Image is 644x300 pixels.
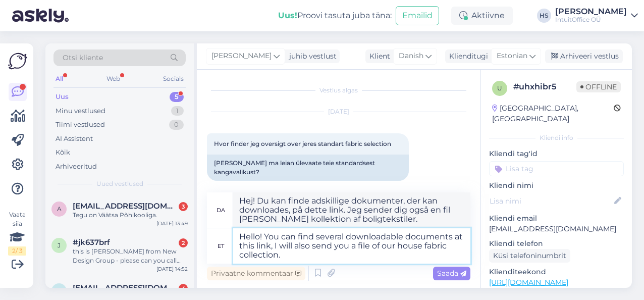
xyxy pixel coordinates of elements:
[489,180,624,191] p: Kliendi nimi
[104,72,122,85] div: Web
[489,238,624,249] p: Kliendi telefon
[58,241,61,249] span: j
[555,8,638,24] a: [PERSON_NAME]IntuitOffice OÜ
[217,202,225,219] div: da
[576,81,621,92] span: Offline
[156,220,188,227] div: [DATE] 13:49
[207,267,305,280] div: Privaatne kommentaar
[73,247,188,265] div: this is [PERSON_NAME] from New Design Group - please can you call my mobile [PHONE_NUMBER]
[58,287,60,294] span: i
[451,7,513,25] div: Aktiivne
[56,147,70,158] div: Kõik
[56,120,105,130] div: Tiimi vestlused
[156,265,188,273] div: [DATE] 14:52
[179,238,188,247] div: 2
[399,51,423,62] span: Danish
[489,278,568,287] a: [URL][DOMAIN_NAME]
[8,52,27,71] img: Askly Logo
[278,11,297,20] b: Uus!
[537,9,551,23] div: HS
[169,120,184,130] div: 0
[8,246,26,256] div: 2 / 3
[489,267,624,277] p: Klienditeekond
[445,51,488,62] div: Klienditugi
[492,103,614,124] div: [GEOGRAPHIC_DATA], [GEOGRAPHIC_DATA]
[489,224,624,234] p: [EMAIL_ADDRESS][DOMAIN_NAME]
[207,86,470,95] div: Vestlus algas
[278,10,392,22] div: Proovi tasuta juba täna:
[210,181,248,189] span: 11:41
[497,51,527,62] span: Estonian
[171,106,184,116] div: 1
[179,284,188,293] div: 4
[57,205,62,213] span: a
[489,161,624,176] input: Lisa tag
[179,202,188,211] div: 3
[56,134,93,144] div: AI Assistent
[497,84,502,92] span: u
[56,106,105,116] div: Minu vestlused
[513,81,576,93] div: # uhxhibr5
[555,16,627,24] div: IntuitOffice OÜ
[437,269,466,278] span: Saada
[489,249,570,263] div: Küsi telefoninumbrit
[73,202,178,211] span: anneli.mand@vaatsapk.ee
[365,51,390,62] div: Klient
[170,92,184,102] div: 5
[545,49,623,63] div: Arhiveeri vestlus
[218,237,224,255] div: et
[489,133,624,142] div: Kliendi info
[73,238,110,247] span: #jk637brf
[207,155,409,181] div: [PERSON_NAME] ma leian ülevaate teie standardsest kangavalikust?
[396,6,439,25] button: Emailid
[161,72,186,85] div: Socials
[211,51,272,62] span: [PERSON_NAME]
[285,51,337,62] div: juhib vestlust
[73,211,188,220] div: Tegu on Väätsa Põhikooliga.
[490,195,612,207] input: Lisa nimi
[56,162,97,172] div: Arhiveeritud
[233,228,470,264] textarea: Hello! You can find several downloadable documents at this link, I will also send you a file of o...
[233,192,470,228] textarea: Hej! Du kan finde adskillige dokumenter, der kan downloades, på dette link. Jeg sender dig også e...
[63,53,103,63] span: Otsi kliente
[73,283,178,292] span: info@rebeldesign.be
[96,179,143,188] span: Uued vestlused
[53,72,65,85] div: All
[56,92,69,102] div: Uus
[214,140,391,147] span: Hvor finder jeg oversigt over jeres standart fabric selection
[207,107,470,116] div: [DATE]
[489,148,624,159] p: Kliendi tag'id
[8,210,26,256] div: Vaata siia
[555,8,627,16] div: [PERSON_NAME]
[489,213,624,224] p: Kliendi email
